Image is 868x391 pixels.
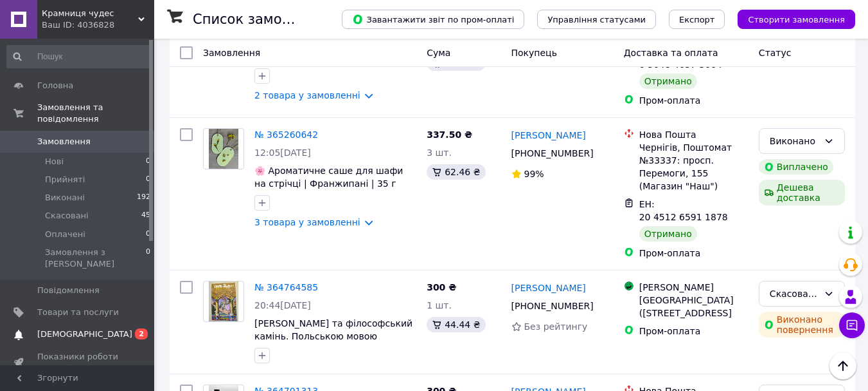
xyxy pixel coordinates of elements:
[639,226,697,242] div: Отримано
[759,180,845,205] div: Дешева доставка
[37,329,132,340] span: [DEMOGRAPHIC_DATA]
[203,48,260,58] span: Замовлення
[427,148,452,158] span: 3 шт.
[639,128,748,141] div: Нова Пошта
[254,318,412,341] a: [PERSON_NAME] та філософський камінь. Польською мовою
[759,159,833,175] div: Виплачено
[203,128,244,169] a: Фото товару
[427,282,456,292] span: 300 ₴
[45,156,64,167] span: Нові
[511,281,586,294] a: [PERSON_NAME]
[146,156,150,167] span: 0
[45,229,85,240] span: Оплачені
[146,247,150,270] span: 0
[37,307,119,318] span: Товари та послуги
[639,199,728,222] span: ЕН: 20 4512 6591 1878
[137,192,150,204] span: 192
[427,48,450,58] span: Cума
[254,148,311,158] span: 12:05[DATE]
[524,321,588,332] span: Без рейтингу
[37,102,154,125] span: Замовлення та повідомлення
[427,129,472,140] span: 337.50 ₴
[37,351,119,374] span: Показники роботи компанії
[209,129,239,169] img: Фото товару
[725,14,855,24] a: Створити замовлення
[254,217,360,227] a: 3 товара у замовленні
[770,287,819,301] div: Скасовано
[45,210,89,222] span: Скасовані
[45,192,85,204] span: Виконані
[42,19,154,31] div: Ваш ID: 4036828
[624,48,718,58] span: Доставка та оплата
[37,80,73,91] span: Головна
[511,48,557,58] span: Покупець
[254,90,360,100] a: 2 товара у замовленні
[759,48,792,58] span: Статус
[45,247,146,270] span: Замовлення з [PERSON_NAME]
[829,352,856,379] button: Наверх
[669,10,725,29] button: Експорт
[639,94,748,107] div: Пром-оплата
[6,45,152,68] input: Пошук
[42,8,138,19] span: Крамниця чудес
[639,281,748,294] div: [PERSON_NAME]
[427,164,485,180] div: 62.46 ₴
[209,281,239,321] img: Фото товару
[770,134,819,148] div: Виконано
[639,247,748,260] div: Пром-оплата
[639,325,748,338] div: Пром-оплата
[203,281,244,322] a: Фото товару
[748,15,845,24] span: Створити замовлення
[537,10,656,29] button: Управління статусами
[352,14,514,25] span: Завантажити звіт по пром-оплаті
[427,317,485,332] div: 44.44 ₴
[45,174,85,186] span: Прийняті
[193,12,323,27] h1: Список замовлень
[839,312,865,338] button: Чат з покупцем
[509,144,596,162] div: [PHONE_NUMBER]
[37,285,100,296] span: Повідомлення
[254,166,403,189] a: 🌸 Ароматичне саше для шафи на стрічці | Франжипані | 35 г
[511,129,586,142] a: [PERSON_NAME]
[427,300,452,310] span: 1 шт.
[342,10,524,29] button: Завантажити звіт по пром-оплаті
[254,300,311,310] span: 20:44[DATE]
[738,10,855,29] button: Створити замовлення
[509,297,596,315] div: [PHONE_NUMBER]
[679,15,715,24] span: Експорт
[146,229,150,240] span: 0
[141,210,150,222] span: 45
[524,169,544,179] span: 99%
[146,174,150,186] span: 0
[639,73,697,89] div: Отримано
[254,282,318,292] a: № 364764585
[639,294,748,319] div: [GEOGRAPHIC_DATA] ([STREET_ADDRESS]
[37,136,91,148] span: Замовлення
[135,329,148,339] span: 2
[254,129,318,140] a: № 365260642
[759,312,845,338] div: Виконано повернення
[639,141,748,193] div: Чернігів, Поштомат №33337: просп. Перемоги, 155 (Магазин "Наш")
[547,15,646,24] span: Управління статусами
